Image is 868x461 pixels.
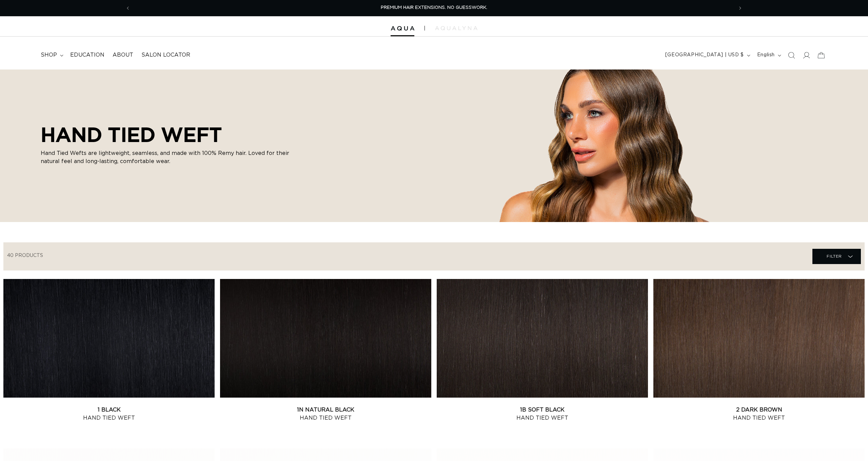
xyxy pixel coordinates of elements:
[108,47,137,63] a: About
[784,48,799,63] summary: Search
[661,49,753,62] button: [GEOGRAPHIC_DATA] | USD $
[435,26,477,30] img: aqualyna.com
[70,52,104,59] span: Education
[827,250,842,263] span: Filter
[653,406,865,422] a: 2 Dark Brown Hand Tied Weft
[812,249,861,264] summary: Filter
[7,253,43,258] span: 40 products
[753,49,784,62] button: English
[220,406,431,422] a: 1N Natural Black Hand Tied Weft
[757,52,775,59] span: English
[381,5,487,10] span: PREMIUM HAIR EXTENSIONS. NO GUESSWORK.
[41,123,298,146] h2: HAND TIED WEFT
[437,406,648,422] a: 1B Soft Black Hand Tied Weft
[120,2,135,15] button: Previous announcement
[41,149,298,165] p: Hand Tied Wefts are lightweight, seamless, and made with 100% Remy hair. Loved for their natural ...
[141,52,190,59] span: Salon Locator
[41,52,57,59] span: shop
[391,26,414,31] img: Aqua Hair Extensions
[665,52,744,59] span: [GEOGRAPHIC_DATA] | USD $
[37,47,66,63] summary: shop
[3,406,215,422] a: 1 Black Hand Tied Weft
[113,52,133,59] span: About
[733,2,748,15] button: Next announcement
[66,47,108,63] a: Education
[137,47,194,63] a: Salon Locator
